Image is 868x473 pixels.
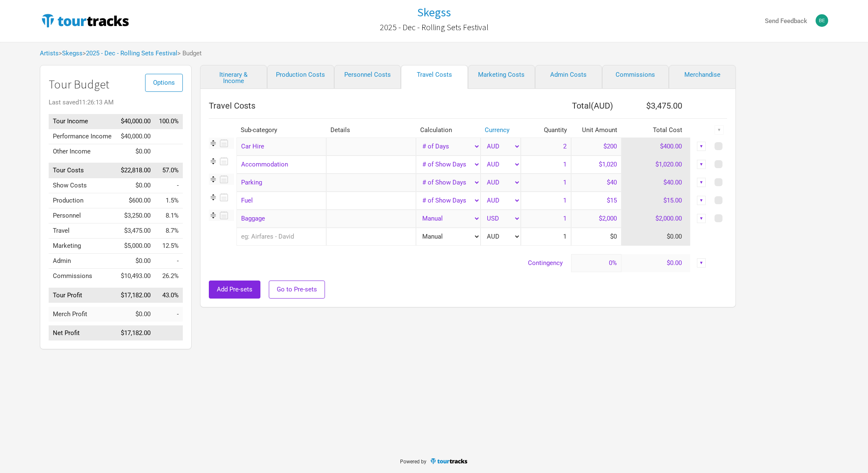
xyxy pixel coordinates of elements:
td: Tour Costs [49,163,116,178]
div: Baggage [236,210,326,228]
span: Go to Pre-sets [277,286,317,293]
td: $0.00 [116,307,155,322]
td: $0.00 [621,254,691,272]
th: Calculation [416,123,481,138]
td: Performance Income as % of Tour Income [155,129,183,144]
th: $3,475.00 [621,97,691,114]
a: Skegss [417,6,451,19]
td: Travel [49,224,116,239]
button: Add Pre-sets [209,281,260,299]
div: ▼ [697,258,706,268]
div: Last saved 11:26:13 AM [49,99,183,106]
div: Fuel [236,192,326,210]
td: Performance Income [49,129,116,144]
a: Merchandise [669,65,736,89]
input: Cost per day [571,138,621,156]
span: > Budget [177,50,202,57]
td: Commissions as % of Tour Income [155,269,183,284]
span: Powered by [400,459,426,465]
a: Admin Costs [535,65,602,89]
td: $17,182.00 [116,326,155,341]
th: Sub-category [236,123,326,138]
a: Itinerary & Income [200,65,267,89]
td: Tour Profit [49,288,116,303]
td: $17,182.00 [116,288,155,303]
span: Options [153,79,175,86]
td: $0.00 [621,228,691,246]
td: $0.00 [116,254,155,269]
th: Details [326,123,416,138]
th: Total ( AUD ) [521,97,621,114]
td: Merch Profit as % of Tour Income [155,307,183,322]
input: Cost per day [571,174,621,192]
div: ▼ [697,196,706,205]
strong: Send Feedback [765,17,807,25]
td: Merch Profit [49,307,116,322]
td: $40.00 [621,174,691,192]
td: Marketing [49,239,116,254]
span: > [83,50,177,57]
h2: 2025 - Dec - Rolling Sets Festival [380,23,489,32]
span: Travel Costs [209,101,255,111]
td: $3,250.00 [116,208,155,224]
td: $3,475.00 [116,224,155,239]
td: $40,000.00 [116,129,155,144]
a: Production Costs [267,65,334,89]
td: Commissions [49,269,116,284]
img: TourTracks [40,12,130,29]
h1: Tour Budget [49,78,183,91]
div: ▼ [697,178,706,187]
td: Tour Income [49,114,116,129]
td: $5,000.00 [116,239,155,254]
td: Marketing as % of Tour Income [155,239,183,254]
td: Travel as % of Tour Income [155,224,183,239]
td: Production as % of Tour Income [155,193,183,208]
img: Re-order [209,211,218,220]
td: Other Income as % of Tour Income [155,144,183,159]
img: Re-order [209,139,218,148]
a: Marketing Costs [468,65,535,89]
td: Tour Profit as % of Tour Income [155,288,183,303]
a: Travel Costs [401,65,468,89]
th: Unit Amount [571,123,621,138]
img: Re-order [209,193,218,202]
a: 2025 - Dec - Rolling Sets Festival [380,18,489,36]
div: ▼ [715,125,724,135]
div: Car Hire [236,138,326,156]
td: $400.00 [621,138,691,156]
th: Quantity [521,123,571,138]
h1: Skegss [417,5,451,20]
td: Admin [49,254,116,269]
td: Show Costs [49,178,116,193]
td: $10,493.00 [116,269,155,284]
td: Contingency [209,254,571,272]
img: Ben [816,14,828,27]
td: $15.00 [621,192,691,210]
div: ▼ [697,142,706,151]
div: ▼ [697,160,706,169]
button: Go to Pre-sets [269,281,325,299]
td: Tour Costs as % of Tour Income [155,163,183,178]
td: $22,818.00 [116,163,155,178]
a: Personnel Costs [334,65,401,89]
div: Accommodation [236,156,326,174]
td: $40,000.00 [116,114,155,129]
td: $0.00 [116,144,155,159]
img: Re-order [209,175,218,184]
td: $1,020.00 [621,156,691,174]
div: ▼ [697,214,706,223]
img: Re-order [209,157,218,166]
span: Add Pre-sets [217,286,252,293]
td: Show Costs as % of Tour Income [155,178,183,193]
td: Net Profit [49,326,116,341]
div: Parking [236,174,326,192]
td: $0.00 [116,178,155,193]
td: Production [49,193,116,208]
td: $2,000.00 [621,210,691,228]
a: Currency [485,126,509,134]
a: Commissions [602,65,669,89]
td: Net Profit as % of Tour Income [155,326,183,341]
td: Personnel [49,208,116,224]
td: Admin as % of Tour Income [155,254,183,269]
